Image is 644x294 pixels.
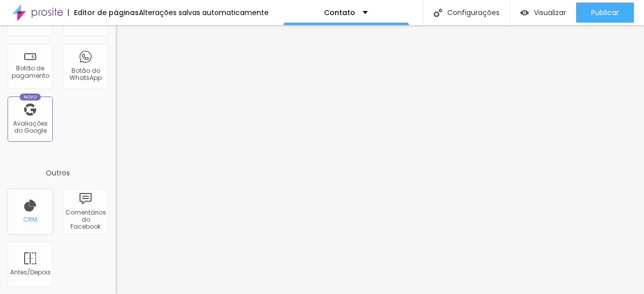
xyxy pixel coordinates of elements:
font: Novo [24,94,37,100]
font: Visualizar [534,8,566,18]
font: Avaliações do Google [13,119,48,135]
font: Botão do WhatsApp [69,66,102,82]
font: Antes/Depois [10,268,51,276]
font: CRM [23,215,37,224]
button: Visualizar [510,3,576,23]
font: Outros [46,168,70,178]
font: Contato [324,8,355,18]
button: Publicar [576,3,634,23]
font: Configurações [447,8,500,18]
font: Editor de páginas [74,8,139,18]
font: Alterações salvas automaticamente [139,8,269,18]
font: Botão de pagamento [12,64,49,79]
font: Comentários do Facebook [65,208,106,231]
img: Ícone [434,9,442,17]
iframe: Editor [116,25,644,294]
img: view-1.svg [520,9,529,17]
font: Publicar [591,8,619,18]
